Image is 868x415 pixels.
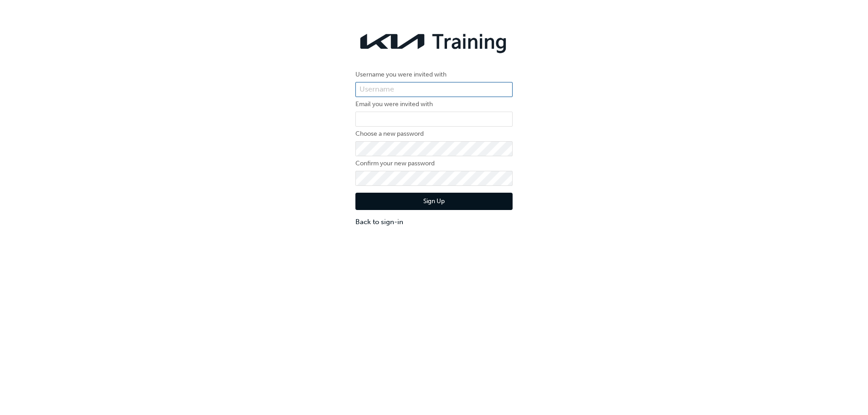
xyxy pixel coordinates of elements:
a: Back to sign-in [355,217,513,227]
button: Sign Up [355,193,513,210]
label: Confirm your new password [355,158,513,169]
label: Choose a new password [355,128,513,139]
img: kia-training [355,27,513,56]
label: Username you were invited with [355,69,513,80]
input: Username [355,82,513,97]
label: Email you were invited with [355,99,513,110]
